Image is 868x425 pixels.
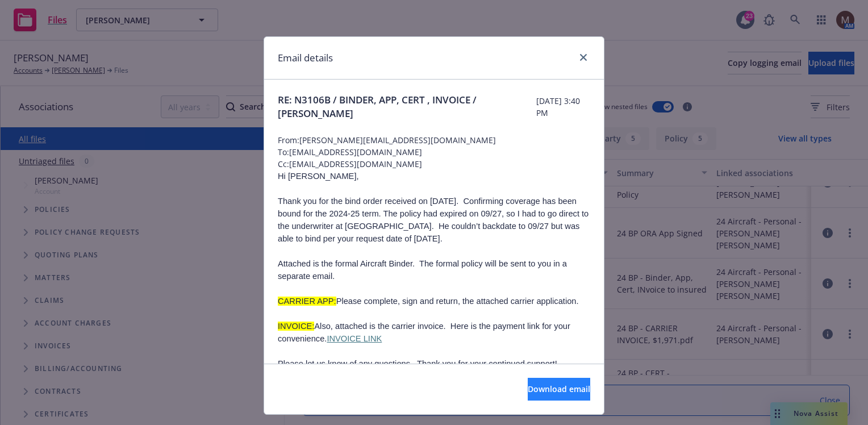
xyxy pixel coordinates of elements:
[528,384,590,394] span: Download email
[278,146,590,158] span: To: [EMAIL_ADDRESS][DOMAIN_NAME]
[278,295,590,307] p: Please complete, sign and return, the attached carrier application.
[278,257,590,282] p: Attached is the formal Aircraft Binder. The formal policy will be sent to you in a separate email.
[278,322,314,331] span: INVOICE:
[278,357,590,370] p: Please let us know of any questions. Thank you for your continued support!
[278,195,590,245] p: Thank you for the bind order received on [DATE]. Confirming coverage has been bound for the 2024-...
[278,320,590,345] p: Also, attached is the carrier invoice. Here is the payment link for your convenience.
[577,51,590,64] a: close
[327,334,382,343] a: INVOICE LINK
[536,95,590,119] span: [DATE] 3:40 PM
[278,170,590,182] p: Hi [PERSON_NAME],
[278,134,590,146] span: From: [PERSON_NAME][EMAIL_ADDRESS][DOMAIN_NAME]
[278,297,336,306] span: CARRIER APP:
[278,158,590,170] span: Cc: [EMAIL_ADDRESS][DOMAIN_NAME]
[528,378,590,401] button: Download email
[278,93,536,120] span: RE: N3106B / BINDER, APP, CERT , INVOICE / [PERSON_NAME]
[278,51,333,65] h1: Email details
